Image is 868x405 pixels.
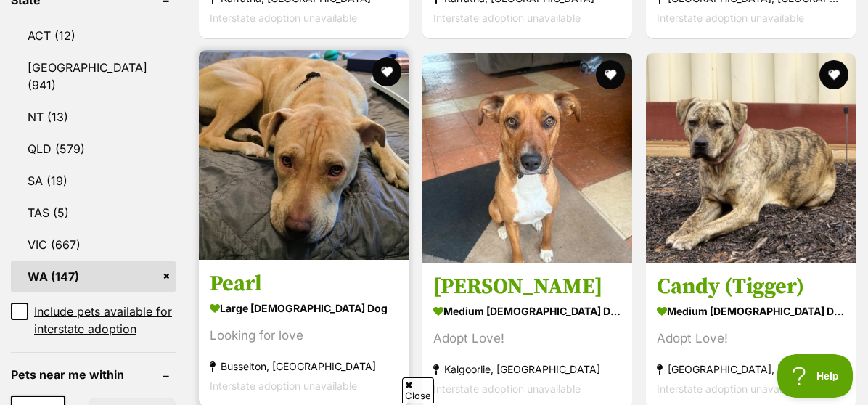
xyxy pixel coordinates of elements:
h3: Candy (Tigger) [657,273,845,300]
button: favourite [372,57,401,86]
div: Adopt Love! [433,329,621,348]
strong: large [DEMOGRAPHIC_DATA] Dog [210,298,398,319]
a: SA (19) [11,165,176,196]
a: Include pets available for interstate adoption [11,303,176,337]
div: Looking for love [210,326,398,345]
a: TAS (5) [11,197,176,228]
h3: [PERSON_NAME] [433,273,621,300]
h3: Pearl [210,270,398,298]
a: WA (147) [11,261,176,292]
img: Pearl - Mixed breed Dog [199,50,409,260]
a: NT (13) [11,102,176,132]
button: favourite [596,60,625,89]
div: Adopt Love! [657,329,845,348]
img: Candy (Tigger) - Mixed breed Dog [646,53,856,263]
span: Include pets available for interstate adoption [34,303,176,337]
span: Interstate adoption unavailable [433,382,581,395]
strong: medium [DEMOGRAPHIC_DATA] Dog [657,300,845,322]
span: Interstate adoption unavailable [210,12,357,25]
strong: [GEOGRAPHIC_DATA], [GEOGRAPHIC_DATA] [657,359,845,379]
strong: medium [DEMOGRAPHIC_DATA] Dog [433,300,621,322]
a: [GEOGRAPHIC_DATA] (941) [11,52,176,100]
button: favourite [819,60,848,89]
header: Pets near me within [11,368,176,381]
a: VIC (667) [11,229,176,260]
img: Stella - Mixed breed Dog [422,53,632,263]
strong: Kalgoorlie, [GEOGRAPHIC_DATA] [433,359,621,379]
span: Interstate adoption unavailable [433,12,581,25]
span: Interstate adoption unavailable [210,380,357,392]
span: Close [402,377,434,403]
span: Interstate adoption unavailable [657,12,804,25]
iframe: Help Scout Beacon - Open [777,354,853,398]
a: ACT (12) [11,20,176,51]
span: Interstate adoption unavailable [657,382,804,395]
a: QLD (579) [11,134,176,164]
strong: Busselton, [GEOGRAPHIC_DATA] [210,356,398,376]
